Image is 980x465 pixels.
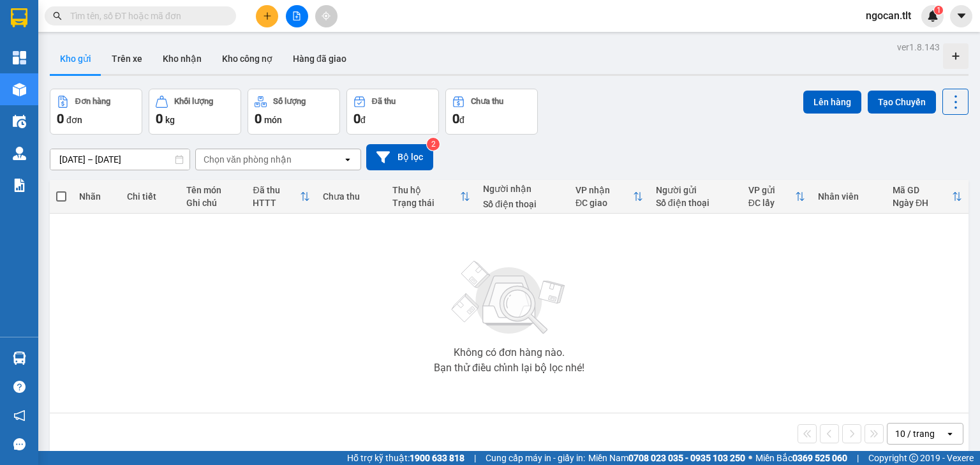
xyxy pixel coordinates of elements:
[886,180,969,214] th: Toggle SortBy
[346,89,439,135] button: Đã thu0đ
[628,453,745,463] strong: 0708 023 035 - 0935 103 250
[575,185,633,195] div: VP nhận
[893,185,952,195] div: Mã GD
[186,198,241,208] div: Ghi chú
[909,454,918,462] span: copyright
[50,89,142,135] button: Đơn hàng0đơn
[13,179,26,192] img: solution-icon
[857,451,859,465] span: |
[253,198,299,208] div: HTTT
[57,111,64,126] span: 0
[386,180,477,214] th: Toggle SortBy
[50,149,189,170] input: Select a date range.
[588,451,745,465] span: Miền Nam
[471,97,503,106] div: Chưa thu
[454,348,565,358] div: Không có đơn hàng nào.
[13,147,26,160] img: warehouse-icon
[156,111,163,126] span: 0
[263,11,272,20] span: plus
[792,453,847,463] strong: 0369 525 060
[452,111,459,126] span: 0
[13,381,26,393] span: question-circle
[360,115,366,125] span: đ
[322,11,330,20] span: aim
[656,185,736,195] div: Người gửi
[13,351,26,365] img: warehouse-icon
[13,51,26,64] img: dashboard-icon
[286,5,308,27] button: file-add
[256,5,278,27] button: plus
[66,115,82,125] span: đơn
[70,9,221,23] input: Tìm tên, số ĐT hoặc mã đơn
[174,97,213,106] div: Khối lượng
[483,184,563,194] div: Người nhận
[366,144,433,170] button: Bộ lọc
[315,5,338,27] button: aim
[950,5,972,27] button: caret-down
[410,453,464,463] strong: 1900 633 818
[459,115,464,125] span: đ
[818,191,880,202] div: Nhân viên
[445,253,573,343] img: svg+xml;base64,PHN2ZyBjbGFzcz0ibGlzdC1wbHVnX19zdmciIHhtbG5zPSJodHRwOi8vd3d3LnczLm9yZy8yMDAwL3N2Zy...
[856,8,921,24] span: ngocan.tlt
[445,89,538,135] button: Chưa thu0đ
[347,451,464,465] span: Hỗ trợ kỹ thuật:
[204,153,292,166] div: Chọn văn phòng nhận
[248,89,340,135] button: Số lượng0món
[434,363,584,373] div: Bạn thử điều chỉnh lại bộ lọc nhé!
[956,10,967,22] span: caret-down
[486,451,585,465] span: Cung cấp máy in - giấy in:
[246,180,316,214] th: Toggle SortBy
[897,40,940,54] div: ver 1.8.143
[343,154,353,165] svg: open
[895,427,935,440] div: 10 / trang
[13,115,26,128] img: warehouse-icon
[186,185,241,195] div: Tên món
[656,198,736,208] div: Số điện thoại
[152,43,212,74] button: Kho nhận
[13,410,26,422] span: notification
[323,191,380,202] div: Chưa thu
[748,185,795,195] div: VP gửi
[165,115,175,125] span: kg
[755,451,847,465] span: Miền Bắc
[748,198,795,208] div: ĐC lấy
[569,180,650,214] th: Toggle SortBy
[101,43,152,74] button: Trên xe
[936,6,940,15] span: 1
[255,111,262,126] span: 0
[264,115,282,125] span: món
[253,185,299,195] div: Đã thu
[75,97,110,106] div: Đơn hàng
[212,43,283,74] button: Kho công nợ
[292,11,301,20] span: file-add
[483,199,563,209] div: Số điện thoại
[273,97,306,106] div: Số lượng
[127,191,173,202] div: Chi tiết
[742,180,812,214] th: Toggle SortBy
[868,91,936,114] button: Tạo Chuyến
[945,429,955,439] svg: open
[13,83,26,96] img: warehouse-icon
[748,455,752,461] span: ⚪️
[803,91,861,114] button: Lên hàng
[934,6,943,15] sup: 1
[149,89,241,135] button: Khối lượng0kg
[372,97,396,106] div: Đã thu
[575,198,633,208] div: ĐC giao
[943,43,969,69] div: Tạo kho hàng mới
[927,10,939,22] img: icon-new-feature
[13,438,26,450] span: message
[53,11,62,20] span: search
[474,451,476,465] span: |
[50,43,101,74] button: Kho gửi
[392,198,461,208] div: Trạng thái
[427,138,440,151] sup: 2
[392,185,461,195] div: Thu hộ
[11,8,27,27] img: logo-vxr
[79,191,114,202] div: Nhãn
[283,43,357,74] button: Hàng đã giao
[353,111,360,126] span: 0
[893,198,952,208] div: Ngày ĐH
